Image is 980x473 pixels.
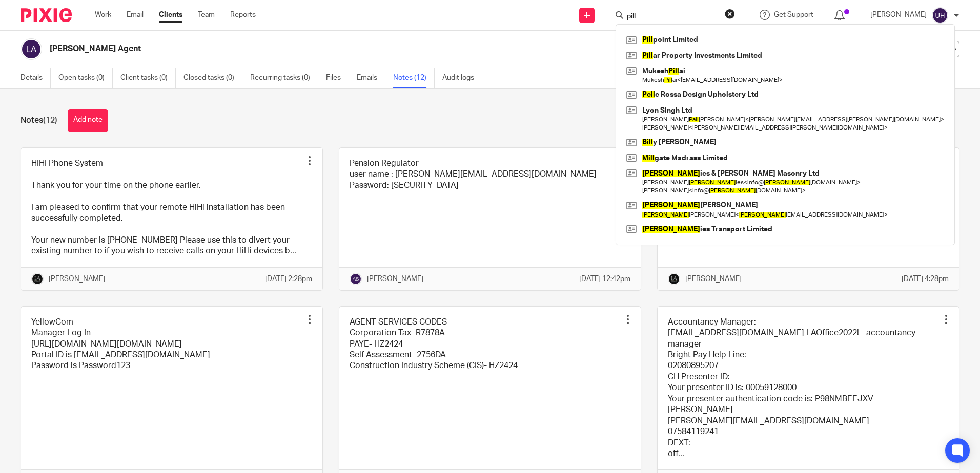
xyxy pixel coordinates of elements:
p: [DATE] 4:28pm [902,274,949,284]
p: [PERSON_NAME] [49,274,105,284]
p: [PERSON_NAME] [685,274,742,284]
a: Client tasks (0) [120,68,176,88]
span: (12) [43,116,57,124]
img: Lockhart+Amin+-+1024x1024+-+light+on+dark.jpg [31,273,44,285]
h2: [PERSON_NAME] Agent [50,44,666,54]
img: Pixie [21,8,72,22]
p: [PERSON_NAME] [870,10,927,20]
a: Recurring tasks (0) [250,68,318,88]
a: Clients [159,10,182,20]
h1: Notes [21,115,57,126]
img: svg%3E [350,273,362,285]
a: Emails [357,68,385,88]
p: [DATE] 12:42pm [579,274,630,284]
p: [DATE] 2:28pm [265,274,312,284]
a: Files [326,68,349,88]
a: Closed tasks (0) [183,68,242,88]
img: svg%3E [932,7,948,24]
p: [PERSON_NAME] [367,274,423,284]
a: Reports [230,10,256,20]
a: Audit logs [442,68,482,88]
img: Lockhart+Amin+-+1024x1024+-+light+on+dark.jpg [668,273,680,285]
a: Email [127,10,144,20]
button: Add note [68,109,108,132]
a: Details [21,68,51,88]
a: Open tasks (0) [58,68,113,88]
input: Search [626,12,718,21]
span: Get Support [774,11,813,18]
a: Notes (12) [393,68,435,88]
button: Clear [725,9,735,19]
a: Work [95,10,111,20]
a: Team [198,10,215,20]
img: svg%3E [21,38,42,60]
